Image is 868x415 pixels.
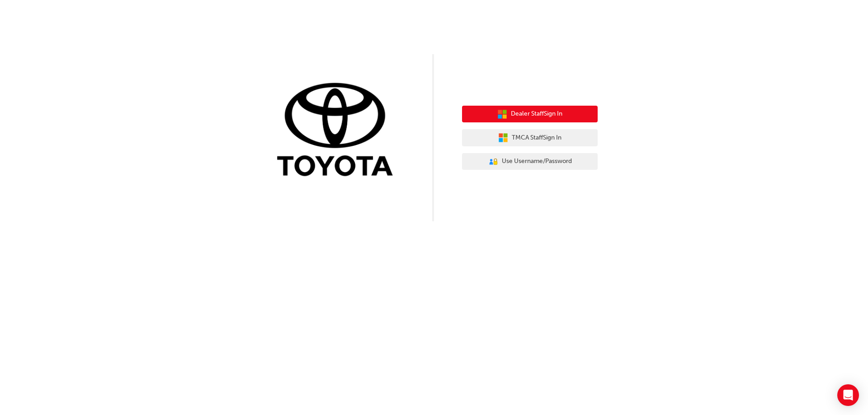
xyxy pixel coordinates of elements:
[462,129,598,146] button: TMCA StaffSign In
[511,109,562,119] span: Dealer Staff Sign In
[462,153,598,170] button: Use Username/Password
[270,81,406,181] img: Trak
[837,384,859,406] div: Open Intercom Messenger
[512,133,561,143] span: TMCA Staff Sign In
[502,156,572,167] span: Use Username/Password
[462,106,598,123] button: Dealer StaffSign In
